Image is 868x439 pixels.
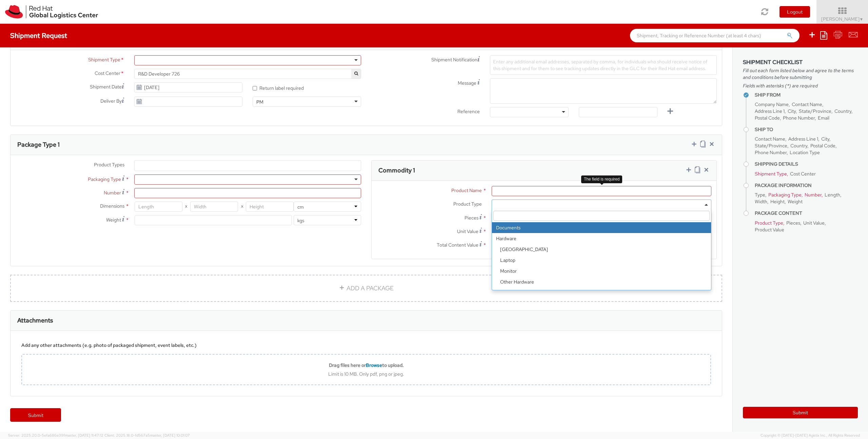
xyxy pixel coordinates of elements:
li: Documents [492,222,711,233]
span: Reference [457,108,480,114]
span: R&D Developer 726 [134,69,361,79]
span: Postal Code [810,143,835,149]
span: Number [104,190,121,196]
div: Limit is 10 MB. Only pdf, png or jpeg. [22,371,710,377]
span: Address Line 1 [788,136,818,142]
button: Logout [780,6,810,18]
span: Contact Name [755,136,785,142]
span: Weight [106,217,121,223]
input: Shipment, Tracking or Reference Number (at least 4 chars) [630,29,800,42]
span: Weight [788,198,803,205]
span: Address Line 1 [755,108,785,114]
span: Width [755,198,767,205]
h4: Shipment Request [10,32,67,39]
h3: Shipment Checklist [743,59,858,65]
span: Dimensions [100,203,124,209]
span: Product Types [94,162,124,168]
span: Product Name [451,187,482,193]
img: rh-logistics-00dfa346123c4ec078e1.svg [5,5,98,19]
h4: Ship From [755,92,858,98]
span: Phone Number [783,115,815,121]
input: Width [190,202,238,212]
span: Shipment Notification [431,56,477,63]
input: Length [135,202,182,212]
h3: Package Type 1 [17,141,60,148]
span: Postal Code [755,115,780,121]
span: Client: 2025.18.0-fd567a5 [104,433,190,438]
span: Company Name [755,101,789,107]
li: Laptop [496,255,711,266]
span: Product Type [453,201,482,207]
span: X [182,202,190,212]
span: Location Type [790,149,820,155]
span: R&D Developer 726 [138,71,357,77]
span: Enter any additional email addresses, separated by comma, for individuals who should receive noti... [493,59,707,71]
h4: Package Information [755,183,858,188]
span: Pieces [465,215,478,221]
li: Monitor [496,266,711,276]
input: Return label required [253,86,257,90]
span: Server: 2025.20.0-5efa686e39f [8,433,103,438]
span: Height [770,198,785,205]
span: master, [DATE] 10:01:07 [150,433,190,438]
h4: Package Content [755,211,858,216]
a: ADD A PACKAGE [10,275,722,302]
span: Cost Center [790,171,816,177]
h3: Commodity 1 [378,167,415,174]
li: Other Hardware [496,276,711,287]
a: Submit [10,408,61,422]
span: Number [805,192,822,198]
span: Cost Center [95,70,120,78]
li: Server [496,287,711,298]
span: Packaging Type [88,176,121,182]
span: Shipment Date [90,83,122,90]
li: Hardware [492,233,711,309]
span: Fill out each form listed below and agree to the terms and conditions before submitting [743,67,858,81]
span: Shipment Type [755,171,787,177]
span: Length [825,192,840,198]
span: Phone Number [755,149,787,155]
span: Shipment Type [88,56,120,64]
span: Country [834,108,851,114]
h4: Shipping Details [755,162,858,167]
span: Product Type [755,220,783,226]
span: Browse [366,362,382,368]
button: Submit [743,407,858,418]
span: Email [818,115,829,121]
span: State/Province [755,143,787,149]
span: City [788,108,796,114]
span: Packaging Type [768,192,802,198]
span: Copyright © [DATE]-[DATE] Agistix Inc., All Rights Reserved [761,433,860,438]
span: Fields with asterisks (*) are required [743,82,858,89]
strong: Hardware [492,233,711,244]
h3: Attachments [17,317,53,324]
h4: Ship To [755,127,858,132]
label: Return label required [253,84,305,91]
span: Type [755,192,765,198]
span: Message [458,80,476,86]
span: Country [790,143,807,149]
span: [PERSON_NAME] [821,16,864,22]
b: Drag files here or to upload. [329,362,404,368]
div: PM [256,99,263,105]
div: Add any other attachments (e.g. photo of packaged shipment, event labels, etc.) [21,342,711,349]
span: X [238,202,246,212]
li: [GEOGRAPHIC_DATA] [496,244,711,255]
span: Product Value [755,227,784,233]
input: Height [246,202,294,212]
span: Unit Value [803,220,825,226]
span: City [821,136,829,142]
span: ▼ [860,17,864,22]
span: Pieces [786,220,800,226]
span: State/Province [799,108,831,114]
span: Deliver By [100,98,122,105]
span: Total Content Value [437,242,478,248]
div: The field is required [581,175,622,183]
span: Unit Value [457,228,478,234]
span: master, [DATE] 11:47:12 [65,433,103,438]
span: Contact Name [792,101,822,107]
